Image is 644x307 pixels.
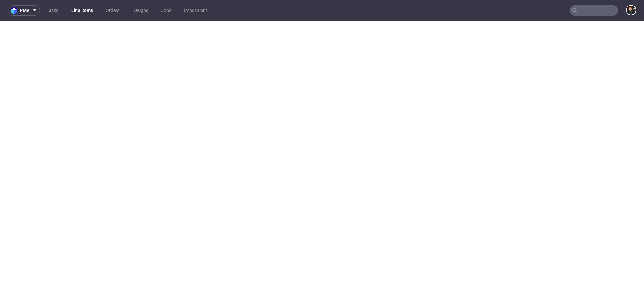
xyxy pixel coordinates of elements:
[43,5,62,16] a: Tasks
[8,5,40,16] button: pma
[20,8,29,13] span: pma
[157,5,175,16] a: Jobs
[180,5,212,16] a: Impositions
[627,6,636,15] img: Dominik Grosicki
[128,5,152,16] a: Designs
[67,5,97,16] a: Line Items
[102,5,123,16] a: Orders
[11,7,20,14] img: logo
